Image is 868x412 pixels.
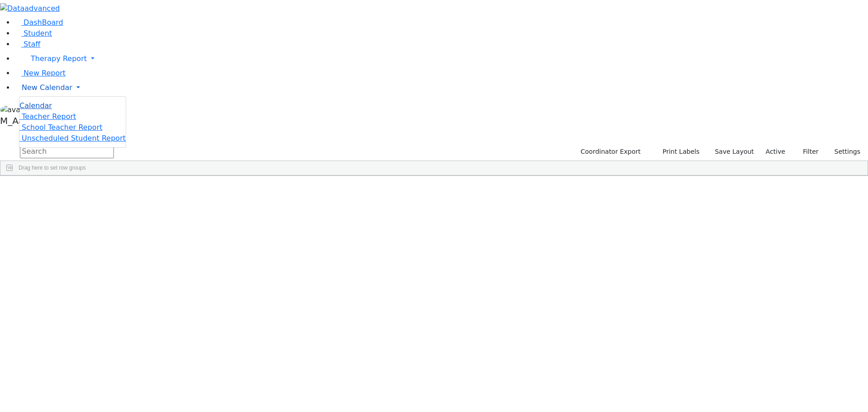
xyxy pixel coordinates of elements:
span: Therapy Report [31,54,87,63]
button: Save Layout [711,145,758,159]
a: Therapy Report [14,50,868,68]
a: New Report [14,69,66,77]
a: New Calendar [14,79,868,97]
input: Search [20,145,114,158]
a: Unscheduled Student Report [19,134,126,142]
span: Staff [24,40,40,48]
span: Teacher Report [22,112,76,121]
span: Drag here to set row groups [19,165,86,171]
label: Active [762,145,789,159]
span: Unscheduled Student Report [22,134,126,142]
button: Settings [823,145,864,159]
ul: Therapy Report [19,96,126,148]
span: School Teacher Report [22,123,102,132]
a: Student [14,29,52,38]
a: Teacher Report [19,112,76,121]
span: New Report [24,69,66,77]
span: DashBoard [24,18,63,27]
span: Calendar [19,101,52,110]
a: School Teacher Report [19,123,102,132]
a: Calendar [19,100,52,111]
button: Coordinator Export [575,145,645,159]
span: New Calendar [22,83,72,92]
button: Print Labels [652,145,703,159]
a: DashBoard [14,18,63,27]
button: Filter [791,145,823,159]
span: Student [24,29,52,38]
a: Staff [14,40,40,48]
